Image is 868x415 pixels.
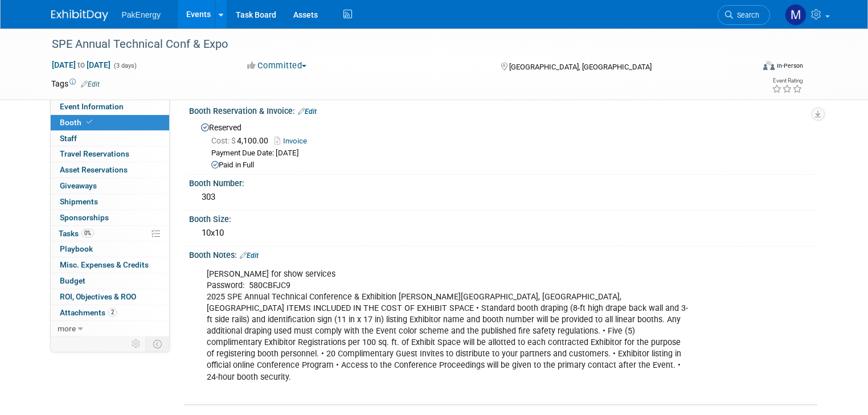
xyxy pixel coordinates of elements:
[51,99,169,114] a: Event Information
[51,162,169,178] a: Asset Reservations
[59,229,94,238] span: Tasks
[211,148,809,159] div: Payment Due Date: [DATE]
[51,241,169,257] a: Playbook
[733,11,759,19] span: Search
[48,34,739,55] div: SPE Annual Technical Conf & Expo
[60,213,109,222] span: Sponsorships
[189,175,817,189] div: Booth Number:
[58,324,76,333] span: more
[718,5,770,25] a: Search
[275,137,313,145] a: Invoice
[211,136,237,145] span: Cost: $
[60,181,97,190] span: Giveaways
[51,289,169,305] a: ROI, Objectives & ROO
[776,61,803,70] div: In-Person
[240,252,259,260] a: Edit
[108,308,117,317] span: 2
[243,60,311,72] button: Committed
[60,292,136,301] span: ROI, Objectives & ROO
[51,305,169,321] a: Attachments2
[199,263,695,400] div: [PERSON_NAME] for show services Password: 580CBFJC9 2025 SPE Annual Technical Conference & Exhibi...
[509,63,652,71] span: [GEOGRAPHIC_DATA], [GEOGRAPHIC_DATA]
[763,61,775,70] img: Format-Inperson.png
[60,165,128,174] span: Asset Reservations
[51,10,108,21] img: ExhibitDay
[51,194,169,209] a: Shipments
[785,4,806,26] img: Mary Walker
[60,118,95,127] span: Booth
[51,273,169,289] a: Budget
[189,211,817,225] div: Booth Size:
[51,210,169,225] a: Sponsorships
[198,224,809,242] div: 10x10
[211,160,809,171] div: Paid in Full
[51,115,169,130] a: Booth
[60,260,149,269] span: Misc. Expenses & Credits
[189,102,817,117] div: Booth Reservation & Invoice:
[81,229,94,237] span: 0%
[51,146,169,162] a: Travel Reservations
[60,244,93,253] span: Playbook
[51,257,169,273] a: Misc. Expenses & Credits
[51,178,169,194] a: Giveaways
[51,321,169,336] a: more
[60,134,77,143] span: Staff
[126,336,146,351] td: Personalize Event Tab Strip
[60,197,98,206] span: Shipments
[198,119,809,171] div: Reserved
[87,119,92,125] i: Booth reservation complete
[189,246,817,261] div: Booth Notes:
[146,336,169,351] td: Toggle Event Tabs
[51,60,111,70] span: [DATE] [DATE]
[60,308,117,317] span: Attachments
[211,136,273,145] span: 4,100.00
[60,102,124,111] span: Event Information
[772,78,803,84] div: Event Rating
[198,188,809,206] div: 303
[81,80,100,88] a: Edit
[51,131,169,146] a: Staff
[51,78,100,89] td: Tags
[60,149,129,158] span: Travel Reservations
[76,60,87,69] span: to
[51,226,169,241] a: Tasks0%
[122,10,161,19] span: PakEnergy
[692,59,803,76] div: Event Format
[60,276,85,285] span: Budget
[113,62,137,69] span: (3 days)
[298,108,317,116] a: Edit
